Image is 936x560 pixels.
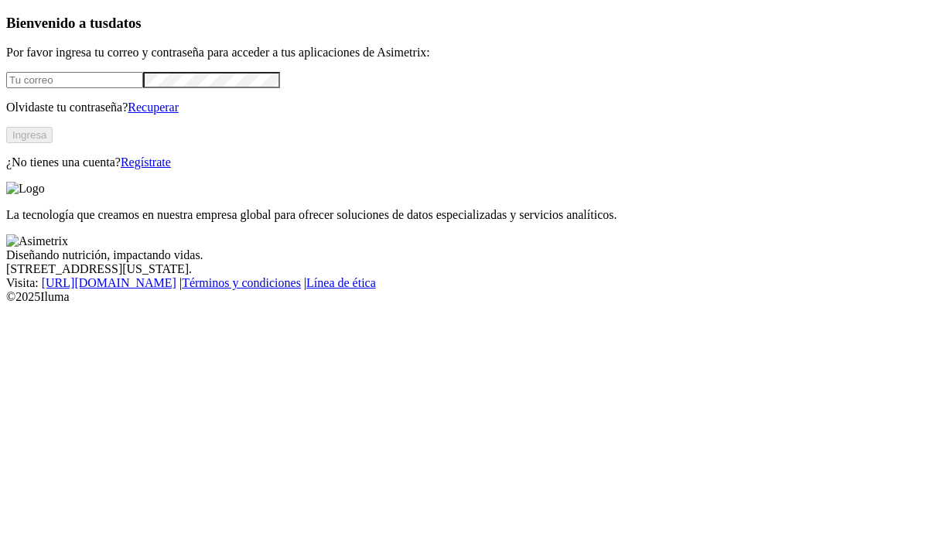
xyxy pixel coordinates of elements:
[6,262,930,276] div: [STREET_ADDRESS][US_STATE].
[6,234,68,248] img: Asimetrix
[6,155,930,169] p: ¿No tienes una cuenta?
[6,182,45,196] img: Logo
[121,155,171,169] a: Regístrate
[6,290,930,304] div: © 2025 Iluma
[108,15,142,31] span: datos
[42,276,176,289] a: [URL][DOMAIN_NAME]
[182,276,301,289] a: Términos y condiciones
[6,46,930,60] p: Por favor ingresa tu correo y contraseña para acceder a tus aplicaciones de Asimetrix:
[6,248,930,262] div: Diseñando nutrición, impactando vidas.
[128,101,179,114] a: Recuperar
[6,101,930,114] p: Olvidaste tu contraseña?
[6,208,930,222] p: La tecnología que creamos en nuestra empresa global para ofrecer soluciones de datos especializad...
[6,276,930,290] div: Visita : | |
[6,15,930,32] h3: Bienvenido a tus
[6,127,53,143] button: Ingresa
[306,276,376,289] a: Línea de ética
[6,72,143,88] input: Tu correo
